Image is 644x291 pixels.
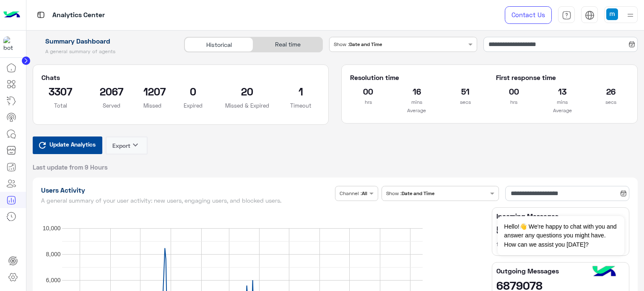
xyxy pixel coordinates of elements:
[92,101,131,110] p: Served
[496,223,625,237] h2: 5806579
[447,98,483,106] p: secs
[3,36,18,52] img: 1403182699927242
[362,190,367,196] b: All
[350,73,483,82] h5: Resolution time
[174,101,213,110] p: Expired
[3,6,20,24] img: Logo
[399,98,435,106] p: mins
[496,85,532,98] h2: 00
[253,37,322,52] div: Real time
[496,212,625,220] h5: Incoming Messages
[593,98,629,106] p: secs
[47,139,98,150] span: Update Analytics
[505,6,552,24] a: Contact Us
[42,225,60,232] text: 10,000
[41,197,332,204] h5: A general summary of your user activity: new users, engaging users, and blocked users.
[46,251,60,258] text: 8,000
[143,85,161,98] h2: 1207
[496,240,625,248] h6: from [DATE] To [DATE]
[589,258,619,287] img: hulul-logo.png
[143,101,161,110] p: Missed
[33,48,175,55] h5: A general summary of agents
[498,216,624,255] span: Hello!👋 We're happy to chat with you and answer any questions you might have. How can we assist y...
[625,10,636,21] img: profile
[544,85,580,98] h2: 13
[33,136,102,154] button: Update Analytics
[46,277,60,283] text: 6,000
[544,98,580,106] p: mins
[42,85,80,98] h2: 3307
[33,37,175,45] h1: Summary Dashboard
[562,10,571,20] img: tab
[52,10,105,21] p: Analytics Center
[42,101,80,110] p: Total
[447,85,483,98] h2: 51
[585,10,595,20] img: tab
[399,85,435,98] h2: 16
[593,85,629,98] h2: 26
[225,85,269,98] h2: 20
[350,85,386,98] h2: 00
[106,136,148,155] button: Exportkeyboard_arrow_down
[36,10,46,20] img: tab
[496,267,625,275] h5: Outgoing Messages
[496,73,629,82] h5: First response time
[349,41,382,47] b: Date and Time
[282,101,320,110] p: Timeout
[606,8,618,20] img: userImage
[130,140,140,150] i: keyboard_arrow_down
[42,73,320,82] h5: Chats
[184,37,253,52] div: Historical
[496,98,532,106] p: hrs
[225,101,269,110] p: Missed & Expired
[496,106,629,115] p: Average
[402,190,434,196] b: Date and Time
[558,6,575,24] a: tab
[350,106,483,115] p: Average
[41,186,332,194] h1: Users Activity
[174,85,213,98] h2: 0
[350,98,386,106] p: hrs
[33,163,108,171] span: Last update from 9 Hours
[92,85,131,98] h2: 2067
[282,85,320,98] h2: 1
